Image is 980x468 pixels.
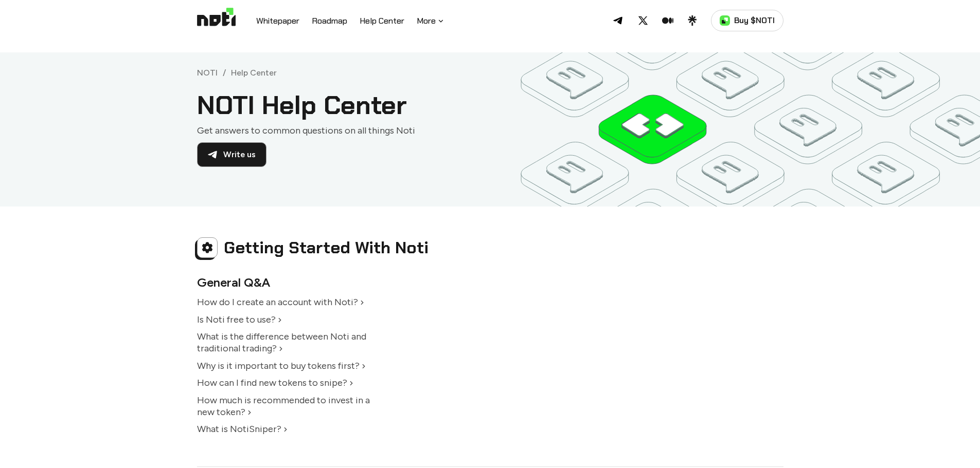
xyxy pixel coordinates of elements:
a: Roadmap [312,15,347,28]
a: Is Noti free to use? [197,314,284,325]
a: General Q&A [197,274,270,290]
a: Write us [197,142,266,167]
img: Getting Started With Noti icon [202,239,213,256]
a: NOTI [197,68,218,78]
a: What is NotiSniper? [197,423,290,435]
nav: breadcrumb [197,68,277,78]
button: More [417,15,445,27]
a: Help Center [231,68,277,78]
li: / [223,68,226,78]
a: Whitepaper [256,15,299,28]
a: Why is it important to buy tokens first? [197,360,368,371]
img: Logo [197,8,236,33]
a: How much is recommended to invest in a new token? [197,395,370,418]
a: Help Center [360,15,404,28]
a: How can I find new tokens to snipe? [197,377,355,388]
a: How do I create an account with Noti? [197,296,366,308]
a: Buy $NOTI [711,10,783,31]
a: What is the difference between Noti and traditional trading? [197,331,366,354]
p: Get answers to common questions on all things Noti [197,123,490,138]
a: Getting Started With Noti [224,237,429,258]
h1: NOTI Help Center [197,92,490,119]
